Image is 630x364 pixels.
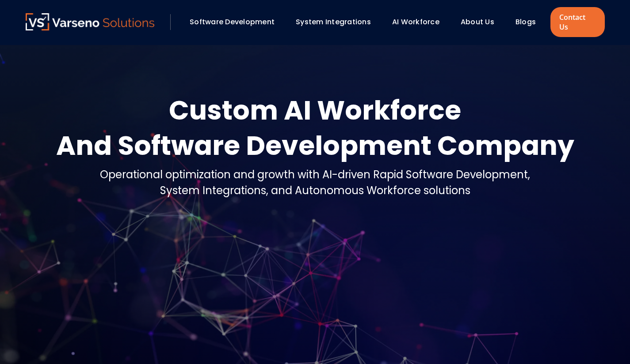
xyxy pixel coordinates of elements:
a: Contact Us [550,7,604,37]
div: Operational optimization and growth with AI-driven Rapid Software Development, [100,167,530,183]
a: Blogs [515,17,536,27]
a: System Integrations [296,17,371,27]
a: Varseno Solutions – Product Engineering & IT Services [26,13,155,31]
img: Varseno Solutions – Product Engineering & IT Services [26,13,155,30]
div: Custom AI Workforce [56,93,574,128]
div: And Software Development Company [56,128,574,163]
a: Software Development [190,17,275,27]
div: System Integrations, and Autonomous Workforce solutions [100,183,530,199]
a: AI Workforce [392,17,439,27]
a: About Us [461,17,494,27]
